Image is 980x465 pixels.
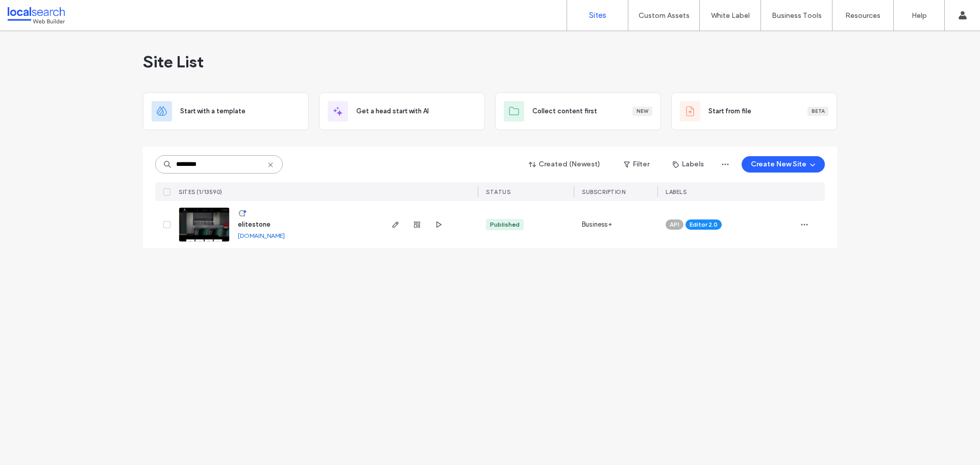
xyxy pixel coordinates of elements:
div: Start from fileBeta [671,92,837,130]
span: Editor 2.0 [690,220,718,229]
span: API [670,220,679,229]
button: Created (Newest) [520,156,609,173]
a: [DOMAIN_NAME] [238,232,285,239]
label: Help [912,11,927,20]
label: Custom Assets [639,11,690,20]
span: Help [23,7,44,16]
div: Collect content firstNew [495,92,661,130]
span: LABELS [666,188,687,195]
span: SUBSCRIPTION [582,188,625,195]
div: Beta [807,107,828,116]
span: Business+ [582,219,612,230]
label: Sites [589,11,606,20]
label: White Label [711,11,750,20]
span: Get a head start with AI [356,106,429,116]
div: Published [490,220,520,229]
label: Business Tools [772,11,822,20]
div: New [632,107,652,116]
button: Create New Site [742,156,825,173]
span: SITES (1/13590) [179,188,223,195]
span: Collect content first [532,106,597,116]
span: Start with a template [180,106,246,116]
label: Resources [845,11,880,20]
button: Labels [664,156,713,173]
div: Get a head start with AI [319,92,485,130]
span: STATUS [486,188,510,195]
button: Filter [614,156,659,173]
a: elitestone [238,221,271,228]
span: Site List [143,52,204,72]
span: Start from file [708,106,751,116]
div: Start with a template [143,92,309,130]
